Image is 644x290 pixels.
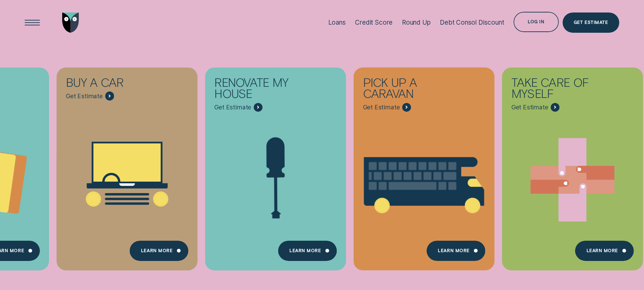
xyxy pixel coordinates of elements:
a: Get Estimate [563,12,619,33]
div: Debt Consol Discount [440,19,504,26]
div: Loans [328,19,346,26]
span: Get Estimate [511,104,548,111]
a: Learn More [130,241,188,261]
button: Open Menu [22,12,43,33]
div: Pick up a caravan [363,77,453,103]
div: Renovate My House [214,77,305,103]
div: Round Up [402,19,431,26]
div: Credit Score [355,19,392,26]
div: Take care of myself [511,77,602,103]
a: Learn more [278,241,337,261]
a: Buy a car - Learn more [56,67,197,264]
span: Get Estimate [66,93,103,100]
a: Pick up a caravan - Learn more [354,67,495,264]
a: Learn more [575,241,634,261]
span: Get Estimate [214,104,251,111]
a: Take care of myself - Learn more [502,67,643,264]
button: Log in [514,12,558,32]
img: Wisr [62,12,79,33]
span: Get Estimate [363,104,400,111]
a: Renovate My House - Learn more [205,67,346,264]
div: Buy a car [66,77,156,91]
a: Learn More [427,241,485,261]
